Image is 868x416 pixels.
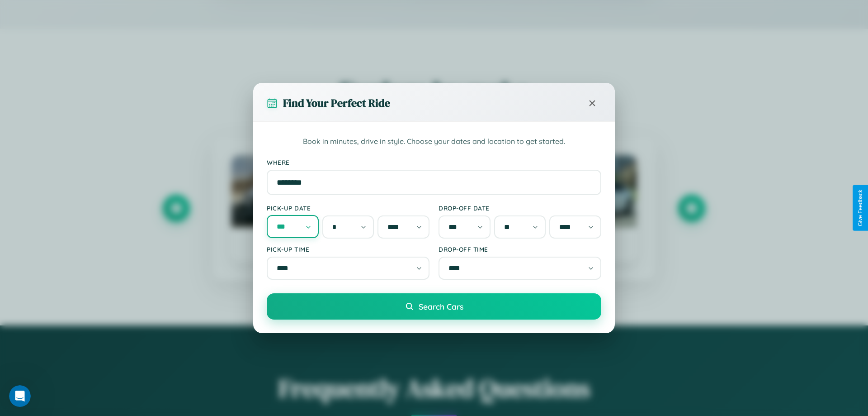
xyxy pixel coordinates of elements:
label: Drop-off Time [439,245,601,253]
h3: Find Your Perfect Ride [283,96,390,110]
p: Book in minutes, drive in style. Choose your dates and location to get started. [267,136,601,148]
label: Drop-off Date [439,204,601,212]
span: Search Cars [419,301,463,311]
label: Pick-up Date [267,204,429,212]
button: Search Cars [267,293,601,320]
label: Where [267,158,601,166]
label: Pick-up Time [267,245,429,253]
